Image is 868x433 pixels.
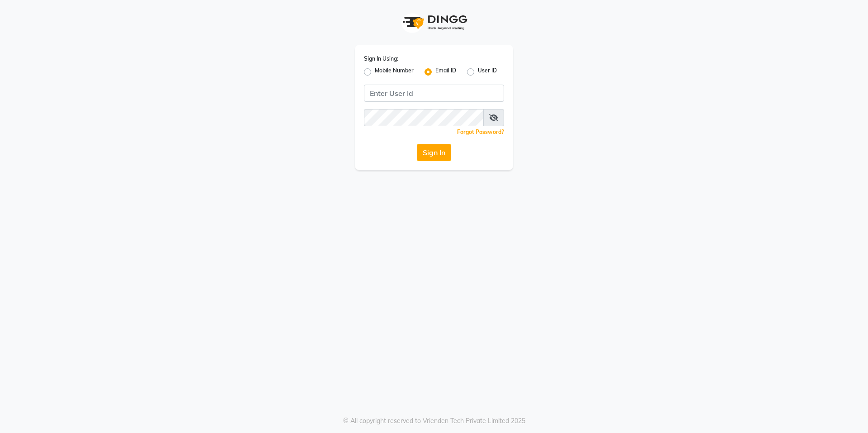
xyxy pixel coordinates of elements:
input: Username [364,109,484,126]
label: Mobile Number [375,67,414,77]
input: Username [364,85,504,102]
button: Sign In [417,144,451,161]
label: Sign In Using: [364,55,398,63]
a: Forgot Password? [457,128,504,135]
label: User ID [478,67,497,77]
img: logo1.svg [398,9,470,36]
label: Email ID [435,67,456,77]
